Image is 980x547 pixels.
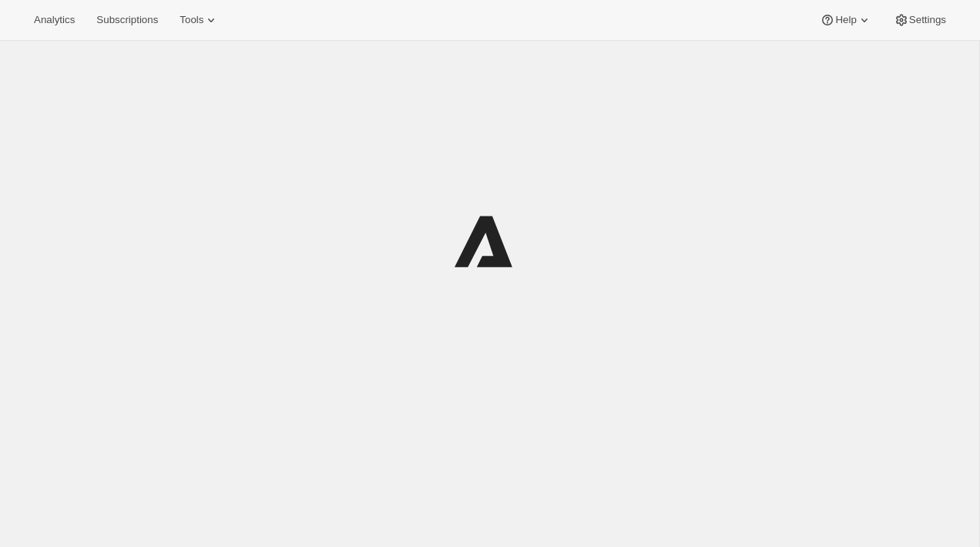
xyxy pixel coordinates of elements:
span: Help [835,14,856,26]
button: Help [811,9,881,31]
span: Tools [180,14,203,26]
span: Settings [909,14,946,26]
button: Analytics [25,9,84,31]
button: Settings [884,9,955,31]
button: Tools [170,9,228,31]
button: Subscriptions [87,9,167,31]
span: Subscriptions [96,14,158,26]
span: Analytics [34,14,75,26]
